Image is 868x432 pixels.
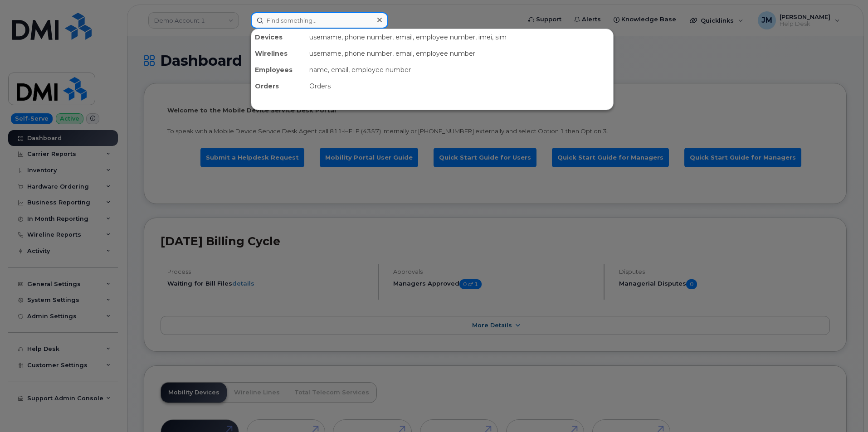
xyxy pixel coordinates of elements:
[251,29,306,45] div: Devices
[306,62,613,78] div: name, email, employee number
[306,29,613,45] div: username, phone number, email, employee number, imei, sim
[306,78,613,94] div: Orders
[251,62,306,78] div: Employees
[251,45,306,62] div: Wirelines
[306,45,613,62] div: username, phone number, email, employee number
[251,78,306,94] div: Orders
